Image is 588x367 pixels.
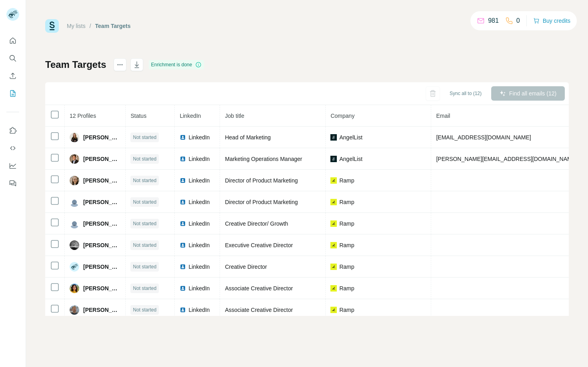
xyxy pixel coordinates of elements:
[83,220,120,228] span: [PERSON_NAME]
[180,156,186,162] img: LinkedIn logo
[180,220,186,227] img: LinkedIn logo
[67,23,86,29] a: My lists
[188,241,210,249] span: LinkedIn
[188,284,210,292] span: LinkedIn
[6,86,19,101] button: My lists
[6,159,19,173] button: Dashboard
[516,16,520,26] p: 0
[188,306,210,314] span: LinkedIn
[444,87,487,99] button: Sync all to (12)
[330,113,354,119] span: Company
[225,264,267,270] span: Creative Director
[133,198,156,206] span: Not started
[339,133,362,141] span: AngelList
[225,199,298,205] span: Director of Product Marketing
[6,176,19,190] button: Feedback
[225,177,298,184] span: Director of Product Marketing
[45,58,106,71] h1: Team Targets
[330,134,337,141] img: company-logo
[83,177,120,184] span: [PERSON_NAME]
[330,199,337,205] img: company-logo
[83,284,120,292] span: [PERSON_NAME]
[533,15,570,26] button: Buy credits
[330,177,337,184] img: company-logo
[180,134,186,141] img: LinkedIn logo
[225,285,293,292] span: Associate Creative Director
[70,284,79,293] img: Avatar
[133,220,156,227] span: Not started
[133,306,156,313] span: Not started
[70,262,79,272] img: Avatar
[436,156,577,162] span: [PERSON_NAME][EMAIL_ADDRESS][DOMAIN_NAME]
[83,241,120,249] span: [PERSON_NAME]
[436,113,450,119] span: Email
[225,156,302,162] span: Marketing Operations Manager
[70,113,96,119] span: 12 Profiles
[180,307,186,313] img: LinkedIn logo
[188,263,210,271] span: LinkedIn
[188,220,210,228] span: LinkedIn
[6,51,19,65] button: Search
[330,285,337,292] img: company-logo
[180,113,201,119] span: LinkedIn
[188,133,210,141] span: LinkedIn
[6,34,19,48] button: Quick start
[133,155,156,163] span: Not started
[488,16,499,26] p: 981
[330,156,337,162] img: company-logo
[83,155,120,163] span: [PERSON_NAME]
[339,306,354,314] span: Ramp
[339,155,362,163] span: AngelList
[70,305,79,315] img: Avatar
[450,90,482,97] span: Sync all to (12)
[339,220,354,228] span: Ramp
[133,242,156,249] span: Not started
[330,307,337,313] img: company-logo
[114,58,126,71] button: actions
[330,264,337,270] img: company-logo
[133,285,156,292] span: Not started
[225,242,293,248] span: Executive Creative Director
[6,69,19,83] button: Enrich CSV
[70,154,79,164] img: Avatar
[133,263,156,270] span: Not started
[95,22,131,30] div: Team Targets
[70,176,79,185] img: Avatar
[6,123,19,138] button: Use Surfe on LinkedIn
[45,19,59,33] img: Surfe Logo
[339,177,354,184] span: Ramp
[188,198,210,206] span: LinkedIn
[180,285,186,292] img: LinkedIn logo
[83,198,120,206] span: [PERSON_NAME]
[188,155,210,163] span: LinkedIn
[339,263,354,271] span: Ramp
[149,60,204,69] div: Enrichment is done
[70,240,79,250] img: Avatar
[70,219,79,228] img: Avatar
[70,197,79,207] img: Avatar
[225,307,293,313] span: Associate Creative Director
[225,220,288,227] span: Creative Director/ Growth
[330,220,337,227] img: company-logo
[133,134,156,141] span: Not started
[180,199,186,205] img: LinkedIn logo
[6,141,19,155] button: Use Surfe API
[130,113,146,119] span: Status
[436,134,531,141] span: [EMAIL_ADDRESS][DOMAIN_NAME]
[83,263,120,271] span: [PERSON_NAME]
[339,284,354,292] span: Ramp
[339,198,354,206] span: Ramp
[225,113,244,119] span: Job title
[83,133,121,141] span: [PERSON_NAME]
[133,177,156,184] span: Not started
[180,242,186,248] img: LinkedIn logo
[180,264,186,270] img: LinkedIn logo
[90,22,91,30] li: /
[180,177,186,184] img: LinkedIn logo
[330,242,337,248] img: company-logo
[188,177,210,184] span: LinkedIn
[83,306,120,314] span: [PERSON_NAME]
[225,134,270,141] span: Head of Marketing
[339,241,354,249] span: Ramp
[70,133,79,142] img: Avatar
